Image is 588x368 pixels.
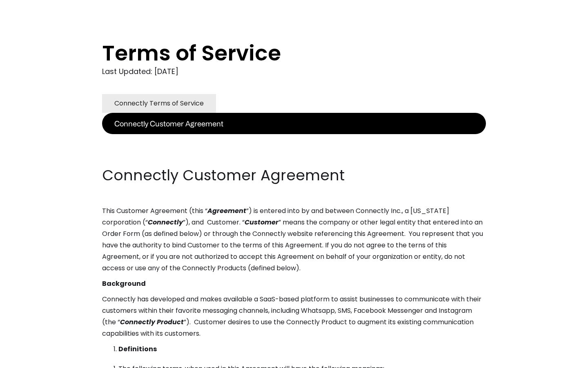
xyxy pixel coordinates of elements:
[102,294,486,339] p: Connectly has developed and makes available a SaaS-based platform to assist businesses to communi...
[102,41,453,65] h1: Terms of Service
[114,118,223,129] div: Connectly Customer Agreement
[148,218,183,227] em: Connectly
[118,344,157,354] strong: Definitions
[207,206,246,215] em: Agreement
[114,98,204,109] div: Connectly Terms of Service
[102,205,486,274] p: This Customer Agreement (this “ ”) is entered into by and between Connectly Inc., a [US_STATE] co...
[102,165,486,186] h2: Connectly Customer Agreement
[102,279,146,288] strong: Background
[102,65,486,78] div: Last Updated: [DATE]
[102,150,486,161] p: ‍
[8,353,49,365] aside: Language selected: English
[102,134,486,146] p: ‍
[120,317,184,327] em: Connectly Product
[245,218,278,227] em: Customer
[16,354,49,365] ul: Language list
